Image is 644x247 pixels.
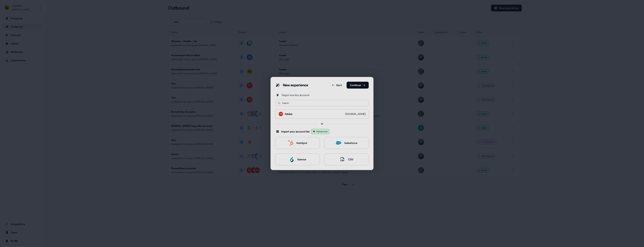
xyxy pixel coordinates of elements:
div: HubSpot [296,141,307,145]
div: [DOMAIN_NAME] [345,112,365,116]
button: HubSpot [275,137,320,149]
div: Salesforce [344,141,357,145]
div: 6sense [297,157,306,161]
div: Target one key account [281,93,309,97]
button: 6sense [275,153,320,165]
button: Back [329,82,345,89]
div: Import your account list [281,130,310,133]
div: or [321,122,323,126]
div: New experience [283,83,308,87]
button: Continue [347,82,369,89]
div: Adobe [285,112,292,116]
span: Advanced [316,130,327,133]
button: Salesforce [324,137,369,149]
button: CSV [324,153,369,165]
div: CSV [348,157,353,161]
